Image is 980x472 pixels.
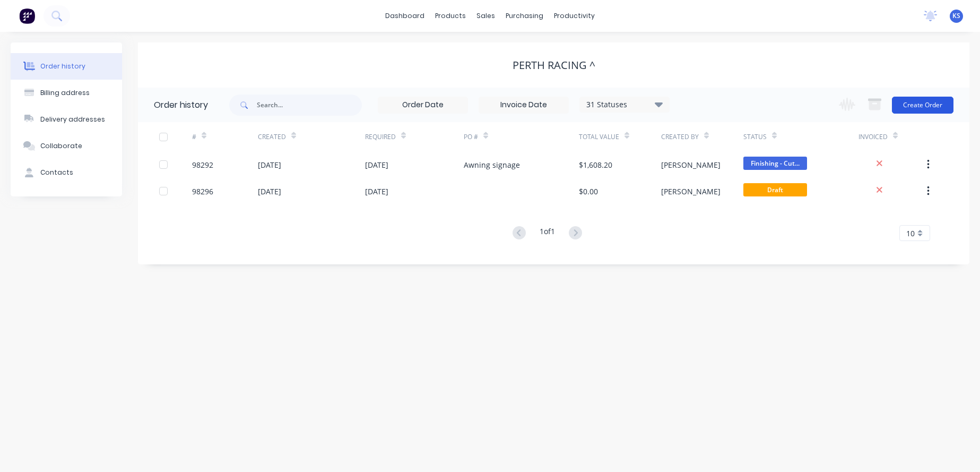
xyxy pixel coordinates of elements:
div: Created [258,132,286,142]
div: products [430,8,471,24]
div: purchasing [500,8,549,24]
div: Invoiced [858,122,924,151]
div: Delivery addresses [40,115,105,124]
a: dashboard [380,8,430,24]
button: Delivery addresses [11,106,122,133]
div: 1 of 1 [540,226,555,241]
div: Total Value [579,122,661,151]
div: Order history [40,62,85,71]
div: sales [471,8,500,24]
div: Status [743,122,858,151]
div: # [192,132,196,142]
div: [DATE] [258,159,281,170]
button: Create Order [892,97,953,114]
div: $1,608.20 [579,159,612,170]
div: $0.00 [579,186,598,197]
div: Required [365,122,464,151]
button: Collaborate [11,133,122,159]
span: Finishing - Cut... [743,157,807,170]
div: Status [743,132,767,142]
div: 98292 [192,159,213,170]
div: Collaborate [40,141,82,151]
div: productivity [549,8,600,24]
button: Billing address [11,80,122,106]
div: Order history [154,99,208,111]
div: PO # [464,122,579,151]
div: Contacts [40,168,73,177]
div: Total Value [579,132,619,142]
input: Order Date [378,97,467,113]
div: [PERSON_NAME] [661,159,721,170]
div: Required [365,132,396,142]
span: 10 [906,228,915,239]
span: KS [952,11,960,21]
div: Created By [661,132,699,142]
img: Factory [19,8,35,24]
div: Perth Racing ^ [513,59,595,72]
button: Order history [11,53,122,80]
div: Created By [661,122,743,151]
input: Search... [257,95,362,116]
div: [DATE] [365,159,388,170]
div: Invoiced [858,132,888,142]
span: Draft [743,183,807,196]
div: PO # [464,132,478,142]
div: [DATE] [258,186,281,197]
div: [PERSON_NAME] [661,186,721,197]
button: Contacts [11,159,122,186]
div: [DATE] [365,186,388,197]
div: 31 Statuses [580,99,669,110]
div: Billing address [40,88,90,98]
div: Created [258,122,365,151]
input: Invoice Date [479,97,568,113]
div: # [192,122,258,151]
div: Awning signage [464,159,520,170]
div: 98296 [192,186,213,197]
